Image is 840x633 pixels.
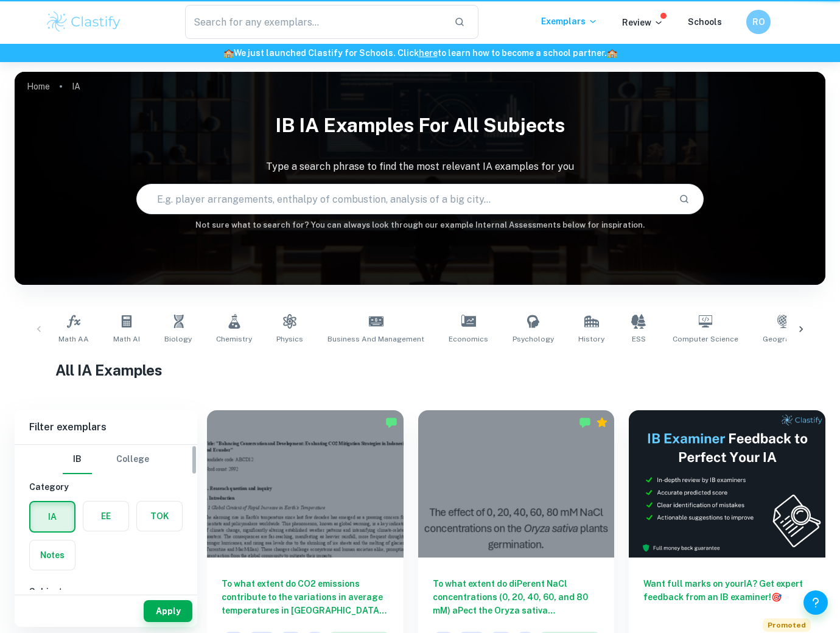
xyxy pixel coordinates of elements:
h6: Filter exemplars [15,410,197,444]
span: Promoted [763,618,811,632]
span: 🏫 [223,48,234,58]
span: Chemistry [216,334,252,344]
button: RO [746,10,771,34]
p: Review [622,16,663,29]
button: Search [674,189,695,209]
button: Notes [30,540,75,570]
span: Economics [449,334,488,344]
h6: RO [752,15,766,29]
p: IA [72,80,80,93]
span: Computer Science [673,334,738,344]
h6: Category [29,480,183,494]
input: E.g. player arrangements, enthalpy of combustion, analysis of a big city... [137,182,669,216]
div: Premium [596,416,608,428]
a: Home [27,78,50,95]
button: Help and Feedback [803,590,828,615]
img: Clastify logo [45,10,122,34]
img: Marked [579,416,591,428]
span: ESS [632,334,646,344]
span: Biology [164,334,192,344]
span: Math AI [113,334,140,344]
span: Psychology [513,334,554,344]
h1: All IA Examples [55,359,785,381]
a: here [419,48,438,58]
input: Search for any exemplars... [185,5,444,39]
h1: IB IA examples for all subjects [15,106,825,145]
img: Thumbnail [629,410,825,558]
p: Type a search phrase to find the most relevant IA examples for you [15,159,825,174]
button: TOK [137,502,182,531]
h6: To what extent do diPerent NaCl concentrations (0, 20, 40, 60, and 80 mM) aPect the Oryza sativa ... [433,577,600,617]
h6: Subject [29,585,183,598]
div: Filter type choice [63,445,149,474]
span: History [578,334,604,344]
span: 🎯 [771,592,782,602]
button: EE [83,502,128,531]
a: Schools [688,17,722,27]
h6: Want full marks on your IA ? Get expert feedback from an IB examiner! [643,577,811,604]
button: College [116,445,149,474]
h6: We just launched Clastify for Schools. Click to learn how to become a school partner. [2,46,838,60]
button: IA [30,502,74,531]
p: Exemplars [541,15,598,28]
span: Geography [763,334,802,344]
span: Math AA [58,334,89,344]
button: Apply [144,600,192,622]
h6: Not sure what to search for? You can always look through our example Internal Assessments below f... [15,219,825,231]
span: 🏫 [607,48,617,58]
img: Marked [385,416,397,428]
button: IB [63,445,92,474]
span: Physics [276,334,303,344]
h6: To what extent do CO2 emissions contribute to the variations in average temperatures in [GEOGRAPH... [222,577,389,617]
span: Business and Management [327,334,424,344]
